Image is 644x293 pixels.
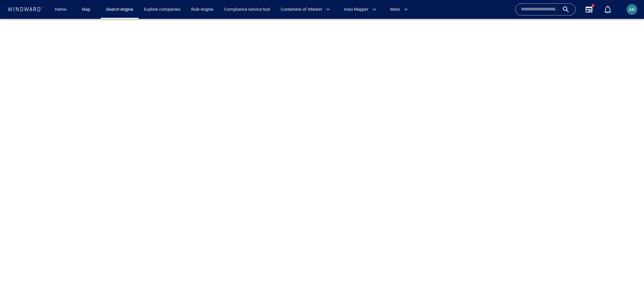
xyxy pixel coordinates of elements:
[281,6,330,13] span: Containers of interest
[387,4,414,15] button: More
[189,4,216,15] a: Rule engine
[50,4,71,15] button: Home
[341,4,382,15] button: Area Mapper
[629,7,635,12] span: AK
[604,5,612,13] div: Notification center
[344,6,376,13] span: Area Mapper
[221,4,273,15] a: Compliance service tool
[52,4,69,15] a: Home
[625,3,639,16] button: AK
[103,4,136,15] a: Search engine
[79,4,95,15] a: Map
[278,4,336,15] button: Containers of interest
[615,263,639,288] iframe: Chat
[141,4,183,15] a: Explore companies
[76,4,98,15] button: Map
[390,6,408,13] span: More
